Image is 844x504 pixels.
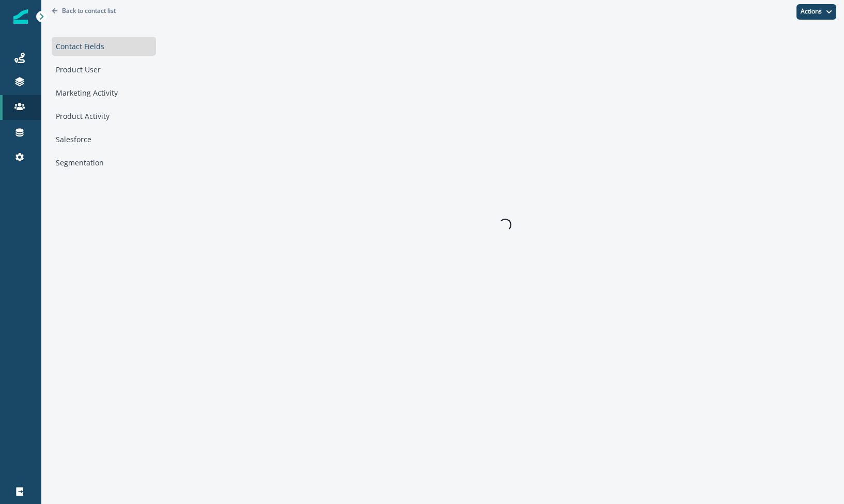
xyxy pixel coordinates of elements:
[52,153,156,172] div: Segmentation
[52,37,156,56] div: Contact Fields
[13,9,28,24] img: Inflection
[52,106,156,126] div: Product Activity
[52,83,156,102] div: Marketing Activity
[52,130,156,149] div: Salesforce
[796,4,836,20] button: Actions
[62,6,116,15] p: Back to contact list
[52,6,116,15] button: Go back
[52,60,156,79] div: Product User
